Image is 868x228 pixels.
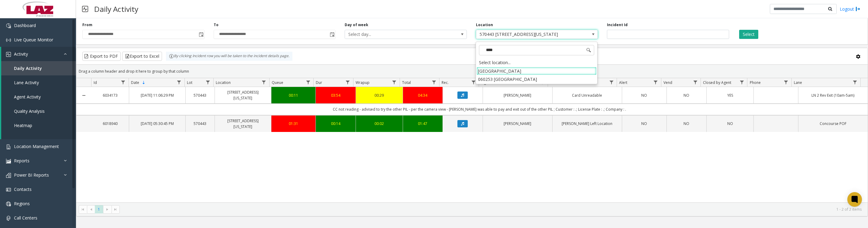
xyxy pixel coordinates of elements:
img: 'icon' [6,52,11,57]
span: Wrapup [356,80,370,85]
a: Wrapup Filter Menu [390,78,398,86]
span: Location [216,80,231,85]
div: Data table [76,78,868,202]
a: Heatmap [1,118,76,133]
span: Regions [14,201,30,206]
a: NO [710,121,750,126]
a: LN 2 Rev Exit (10am-5am) [802,92,864,98]
span: Phone [750,80,761,85]
span: Daily Activity [14,65,42,71]
span: Activity [14,51,28,57]
img: 'icon' [6,144,11,149]
a: Alert Filter Menu [652,78,660,86]
span: NO [684,93,689,98]
span: Lane [794,80,802,85]
a: NO [670,92,703,98]
a: [DATE] 11:06:29 PM [133,92,182,98]
img: 'icon' [6,173,11,178]
span: Call Centers [14,215,37,221]
h3: Daily Activity [91,2,141,16]
a: Phone Filter Menu [782,78,790,86]
img: 'icon' [6,187,11,192]
li: [GEOGRAPHIC_DATA] [477,67,597,75]
div: 01:47 [407,121,439,126]
a: Dur Filter Menu [343,78,352,86]
a: Lot Filter Menu [204,78,212,86]
a: Issue Filter Menu [607,78,615,86]
a: Rec. Filter Menu [469,78,477,86]
button: Export to Excel [122,52,162,61]
span: Lot [187,80,192,85]
a: Activity [1,47,76,61]
a: [DATE] 05:30:45 PM [133,121,182,126]
a: 03:54 [319,92,352,98]
span: Vend [663,80,672,85]
span: Select day... [345,30,442,39]
a: Daily Activity [1,61,76,75]
a: Lane Activity [1,75,76,90]
span: Power BI Reports [14,172,49,178]
a: Total Filter Menu [430,78,438,86]
a: Collapse Details [76,93,91,98]
img: infoIcon.svg [169,54,174,59]
a: [STREET_ADDRESS][US_STATE] [219,118,267,130]
span: YES [727,93,733,98]
a: NO [670,121,703,126]
a: Quality Analysis [1,104,76,118]
label: From [82,22,92,28]
img: 'icon' [6,159,11,164]
a: Queue Filter Menu [304,78,312,86]
a: Logout [840,6,860,12]
span: Date [131,80,139,85]
span: Lane Activity [14,80,39,85]
div: 00:02 [360,121,399,126]
span: Closed by Agent [703,80,731,85]
a: Closed by Agent Filter Menu [738,78,746,86]
a: NO [626,92,663,98]
div: Select location... [477,58,597,67]
div: Drag a column header and drop it here to group by that column [76,66,868,77]
a: 00:11 [275,92,312,98]
span: Toggle popup [329,30,335,39]
a: [STREET_ADDRESS][US_STATE] [219,89,267,101]
span: Queue [272,80,283,85]
span: Dashboard [14,22,36,28]
button: Export to PDF [82,52,121,61]
a: YES [710,92,750,98]
span: Location Management [14,143,59,149]
li: 060253 [GEOGRAPHIC_DATA] [477,75,597,83]
a: Concourse POF [802,121,864,126]
kendo-pager-info: 1 - 2 of 2 items [123,207,862,212]
button: Select [739,30,758,39]
span: NO [684,121,689,126]
a: 04:34 [407,92,439,98]
a: Location Filter Menu [260,78,268,86]
a: Card Unreadable [556,92,618,98]
img: pageIcon [82,2,88,16]
img: 'icon' [6,216,11,221]
span: Sortable [141,80,146,85]
a: [PERSON_NAME] [487,92,549,98]
a: NO [626,121,663,126]
a: Id Filter Menu [119,78,127,86]
a: Vend Filter Menu [691,78,699,86]
a: 00:29 [360,92,399,98]
a: [PERSON_NAME] [487,121,549,126]
img: 'icon' [6,202,11,206]
div: By clicking Incident row you will be taken to the incident details page. [166,52,292,61]
a: 00:14 [319,121,352,126]
span: Agent Activity [14,94,41,100]
label: Day of week [345,22,368,28]
label: To [214,22,219,28]
a: 570443 [189,92,211,98]
span: Reports [14,158,29,164]
img: 'icon' [6,23,11,28]
a: Date Filter Menu [175,78,183,86]
img: logout [856,6,860,12]
span: Total [402,80,411,85]
a: 01:31 [275,121,312,126]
